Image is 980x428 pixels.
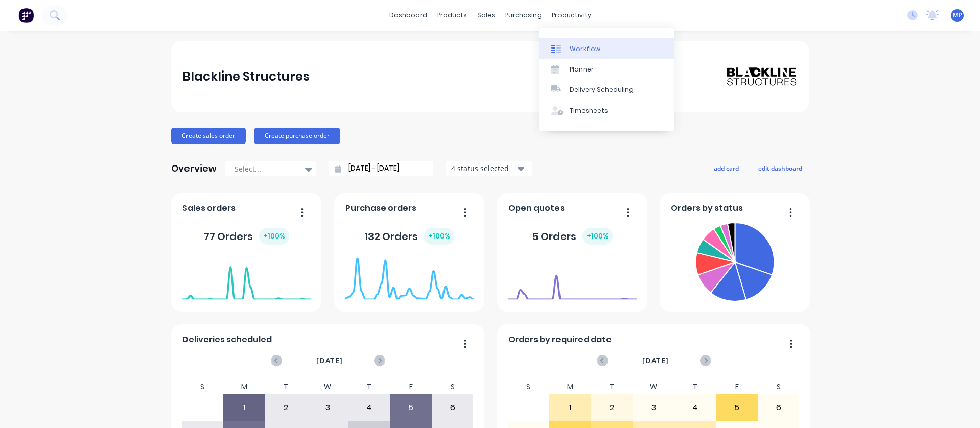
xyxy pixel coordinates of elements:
a: dashboard [384,8,432,23]
div: purchasing [500,8,547,23]
div: 4 status selected [451,163,516,174]
div: 77 Orders [204,228,289,245]
div: S [758,379,800,394]
button: Create sales order [171,128,246,144]
a: Timesheets [539,101,674,121]
div: 5 [716,395,757,420]
div: 1 [550,395,591,420]
div: 2 [592,395,633,420]
div: M [223,379,265,394]
div: T [348,379,390,394]
div: 5 Orders [532,228,613,245]
div: T [591,379,633,394]
div: T [265,379,307,394]
div: 1 [224,395,265,420]
div: 4 [675,395,716,420]
span: [DATE] [642,355,669,366]
div: Overview [171,158,217,179]
div: 3 [307,395,348,420]
div: 4 [349,395,390,420]
div: M [549,379,591,394]
a: Delivery Scheduling [539,80,674,100]
div: S [432,379,474,394]
a: Planner [539,59,674,80]
div: S [508,379,550,394]
span: Orders by status [671,202,743,215]
div: productivity [547,8,596,23]
span: Open quotes [508,202,565,215]
div: 6 [758,395,799,420]
div: 6 [432,395,473,420]
div: sales [472,8,500,23]
div: 132 Orders [364,228,454,245]
div: Timesheets [570,106,608,115]
span: Sales orders [182,202,236,215]
span: Purchase orders [345,202,416,215]
div: Planner [570,65,594,74]
div: + 100 % [424,228,454,245]
div: S [182,379,224,394]
a: Workflow [539,38,674,59]
button: 4 status selected [446,161,532,176]
div: products [432,8,472,23]
div: 5 [390,395,431,420]
div: + 100 % [582,228,613,245]
div: F [390,379,432,394]
div: W [307,379,348,394]
img: Blackline Structures [726,66,798,87]
span: MP [953,11,962,20]
div: F [716,379,758,394]
button: edit dashboard [752,161,809,175]
div: Workflow [570,44,600,54]
button: Create purchase order [254,128,340,144]
img: Factory [18,8,34,23]
div: + 100 % [259,228,289,245]
div: W [633,379,674,394]
span: Orders by required date [508,334,612,346]
div: Delivery Scheduling [570,85,634,94]
button: add card [707,161,745,175]
span: [DATE] [316,355,343,366]
div: Blackline Structures [182,66,310,87]
div: T [674,379,716,394]
div: 3 [633,395,674,420]
div: 2 [266,395,307,420]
